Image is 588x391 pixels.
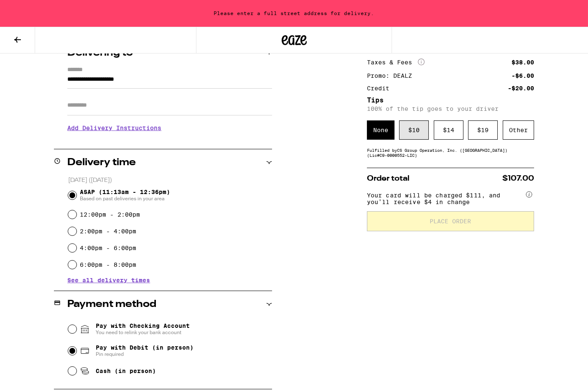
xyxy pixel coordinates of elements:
h2: Payment method [67,299,156,309]
span: Cash (in person) [96,368,156,374]
span: You need to relink your bank account [96,329,190,336]
span: Your card will be charged $111, and you’ll receive $4 in change [367,189,524,205]
span: ASAP (11:13am - 12:36pm) [80,189,170,202]
div: -$6.00 [512,73,534,79]
div: Taxes & Fees [367,59,425,66]
div: Credit [367,85,395,91]
h3: Add Delivery Instructions [67,118,272,138]
div: $ 14 [434,120,463,140]
p: [DATE] ([DATE]) [68,176,272,184]
p: We'll contact you at [PHONE_NUMBER] when we arrive [67,138,272,144]
div: Promo: DEALZ [367,73,418,79]
label: 4:00pm - 6:00pm [80,245,136,251]
span: Hi. Need any help? [5,6,60,13]
span: Place Order [430,218,471,224]
button: See all delivery times [67,277,150,283]
span: Pay with Debit (in person) [96,344,193,351]
span: Based on past deliveries in your area [80,195,170,202]
div: Other [503,120,534,140]
h2: Delivery time [67,158,136,168]
label: 6:00pm - 8:00pm [80,261,136,268]
div: $ 10 [399,120,429,140]
button: Place Order [367,211,534,231]
label: 12:00pm - 2:00pm [80,211,140,218]
span: $107.00 [502,175,534,182]
div: $ 19 [468,120,498,140]
div: $38.00 [512,59,534,65]
span: Pin required [96,351,193,358]
div: Fulfilled by CS Group Operation, Inc. ([GEOGRAPHIC_DATA]) (Lic# C9-0000552-LIC ) [367,148,534,158]
div: None [367,120,395,140]
p: 100% of the tip goes to your driver [367,105,534,112]
label: 2:00pm - 4:00pm [80,228,136,235]
span: Order total [367,175,410,182]
span: Pay with Checking Account [96,322,190,336]
h5: Tips [367,97,534,104]
div: -$20.00 [508,85,534,91]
